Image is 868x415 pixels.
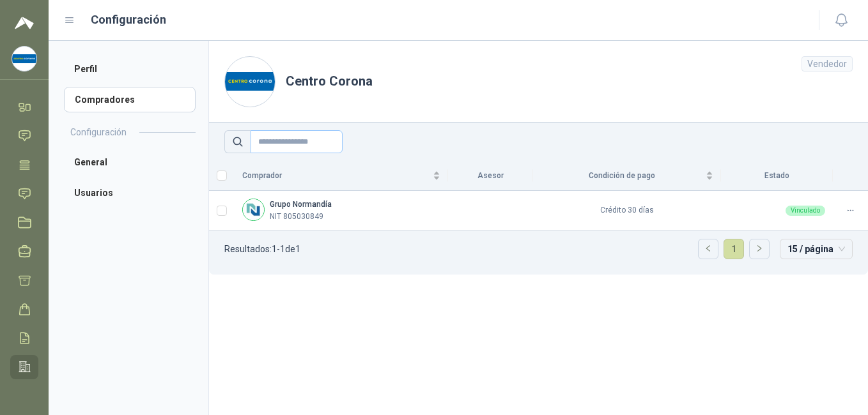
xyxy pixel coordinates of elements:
[243,199,264,220] img: Company Logo
[756,245,763,252] span: right
[699,239,718,259] button: left
[749,239,770,259] li: Página siguiente
[242,170,430,182] span: Comprador
[15,15,34,31] img: Logo peakr
[448,161,533,191] th: Asesor
[724,239,744,259] li: 1
[64,180,196,206] a: Usuarios
[270,211,323,223] p: NIT 805030849
[541,170,703,182] span: Condición de pago
[64,56,196,82] a: Perfil
[70,125,127,139] h2: Configuración
[533,161,721,191] th: Condición de pago
[12,47,36,71] img: Company Logo
[750,239,769,259] button: right
[64,87,196,112] a: Compradores
[270,200,332,209] b: Grupo Normandía
[724,239,743,259] a: 1
[787,239,845,259] span: 15 / página
[533,191,721,231] td: Crédito 30 días
[786,206,825,216] div: Vinculado
[704,245,712,252] span: left
[224,245,300,253] p: Resultados: 1 - 1 de 1
[802,56,853,72] div: Vendedor
[91,11,166,29] h1: Configuración
[721,161,833,191] th: Estado
[235,161,448,191] th: Comprador
[64,149,196,175] a: General
[286,72,373,91] h1: Centro Corona
[698,239,718,259] li: Página anterior
[780,239,853,259] div: tamaño de página
[225,57,275,107] img: Company Logo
